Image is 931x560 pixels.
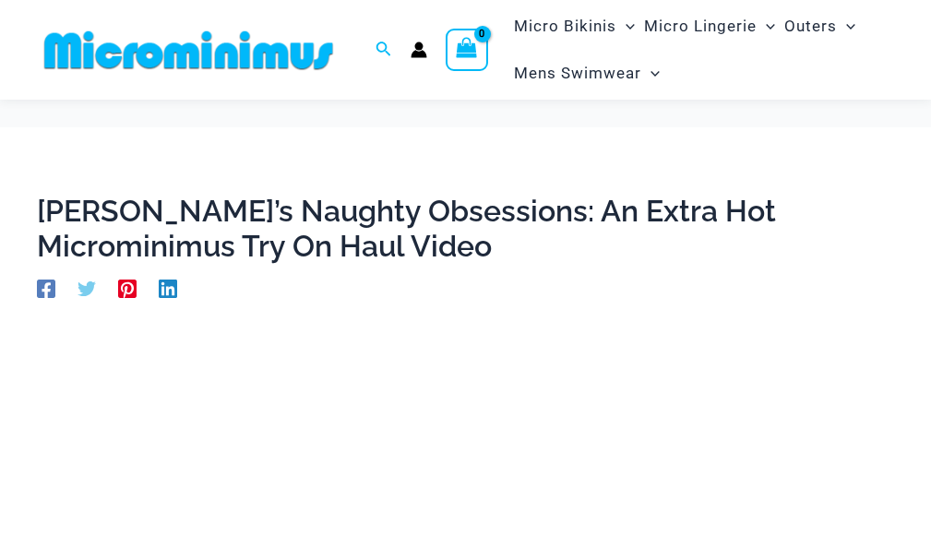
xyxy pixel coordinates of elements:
span: Micro Lingerie [644,3,757,50]
a: OutersMenu ToggleMenu Toggle [780,3,860,50]
a: Mens SwimwearMenu ToggleMenu Toggle [509,50,664,97]
span: Menu Toggle [616,3,635,50]
a: Account icon link [411,42,427,58]
a: Micro LingerieMenu ToggleMenu Toggle [639,3,780,50]
span: Micro Bikinis [514,3,616,50]
a: Pinterest [118,277,137,297]
span: Outers [784,3,837,50]
a: Linkedin [159,277,177,297]
a: Micro BikinisMenu ToggleMenu Toggle [509,3,639,50]
h1: [PERSON_NAME]’s Naughty Obsessions: An Extra Hot Microminimus Try On Haul Video [37,194,894,265]
a: Search icon link [376,39,392,62]
span: Mens Swimwear [514,50,641,97]
a: Facebook [37,277,55,297]
span: Menu Toggle [757,3,775,50]
a: View Shopping Cart, empty [446,29,488,71]
a: Twitter [78,277,96,297]
span: Menu Toggle [837,3,855,50]
img: MM SHOP LOGO FLAT [37,30,340,71]
span: Menu Toggle [641,50,660,97]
